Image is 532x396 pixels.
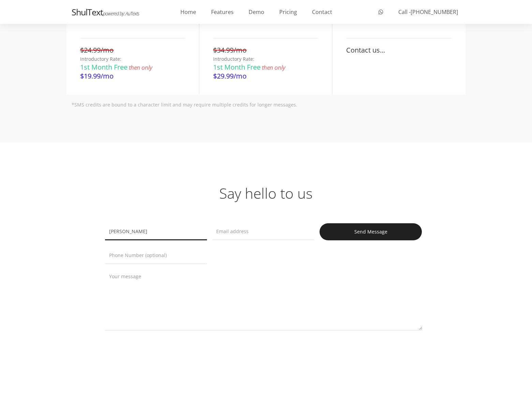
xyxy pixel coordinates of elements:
span: $19.99/mo [80,71,114,81]
span: powered by: AuTexts [103,10,139,17]
a: Features [204,3,241,20]
span: $34.99/mo [213,45,247,55]
input: Phone Number (optional) [105,247,207,264]
a: Home [173,3,204,20]
span: [PHONE_NUMBER] [411,8,458,16]
span: 1st Month Free [80,62,128,72]
a: Contact [305,3,340,20]
p: Introductory Rate: [80,55,185,63]
a: Call -[PHONE_NUMBER] [391,3,465,20]
input: Email address [212,223,314,240]
span: *SMS credits are bound to a character limit and may require multiple credits for longer messages. [72,101,297,108]
a: ShulTextpowered by: AuTexts [66,3,144,20]
span: then only [129,63,152,71]
span: $29.99/mo [213,71,247,81]
span: then only [262,63,285,71]
a: Pricing [272,3,305,20]
p: Introductory Rate: [213,55,318,63]
span: 1st Month Free [213,62,261,72]
input: Send Message [320,223,422,240]
h1: Say hello to us [105,183,427,203]
span: $24.99/mo [80,45,114,55]
a: Demo [241,3,272,20]
input: Full name [105,223,207,240]
span: Contact us... [346,45,385,55]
